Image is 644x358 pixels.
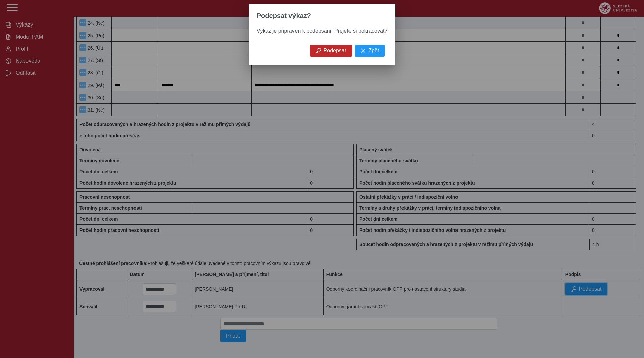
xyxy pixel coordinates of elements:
button: Podepsat [310,45,352,57]
span: Podepsat výkaz? [257,12,311,20]
span: Zpět [368,48,379,54]
span: Podepsat [324,48,346,54]
button: Zpět [355,45,385,57]
span: Výkaz je připraven k podepsání. Přejete si pokračovat? [257,28,387,34]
